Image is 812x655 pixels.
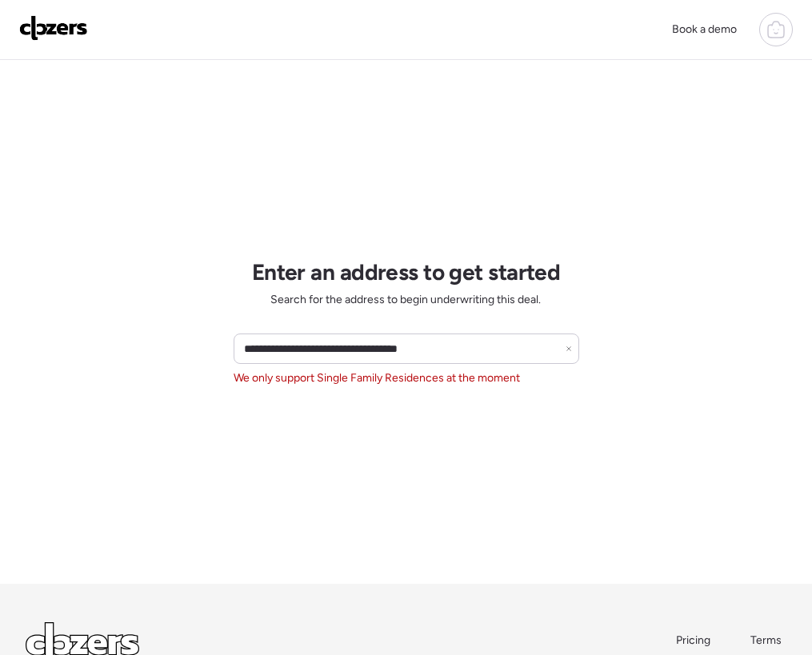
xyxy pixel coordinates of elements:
[676,633,712,649] a: Pricing
[750,633,782,647] span: Terms
[19,15,88,41] img: Logo
[750,633,786,649] a: Terms
[252,258,561,286] h1: Enter an address to get started
[270,292,541,308] span: Search for the address to begin underwriting this deal.
[672,22,737,36] span: Book a demo
[676,633,710,647] span: Pricing
[234,370,520,386] span: We only support Single Family Residences at the moment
